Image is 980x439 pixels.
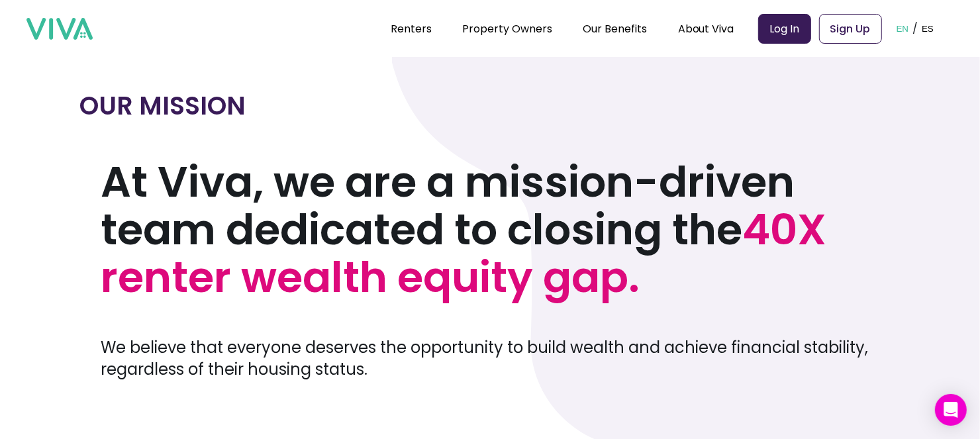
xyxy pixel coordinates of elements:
[912,19,918,38] p: /
[678,12,734,45] div: About Viva
[918,8,938,49] button: ES
[101,336,901,380] p: We believe that everyone deserves the opportunity to build wealth and achieve financial stability...
[101,158,901,301] h1: At Viva, we are a mission-driven team dedicated to closing the
[893,8,913,49] button: EN
[758,14,811,44] a: Log In
[935,394,967,426] div: Open Intercom Messenger
[101,200,826,307] span: 40X renter wealth equity gap.
[391,21,432,36] a: Renters
[26,18,93,40] img: viva
[79,89,901,123] h2: OUR MISSION
[463,21,553,36] a: Property Owners
[583,12,648,45] div: Our Benefits
[819,14,882,44] a: Sign Up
